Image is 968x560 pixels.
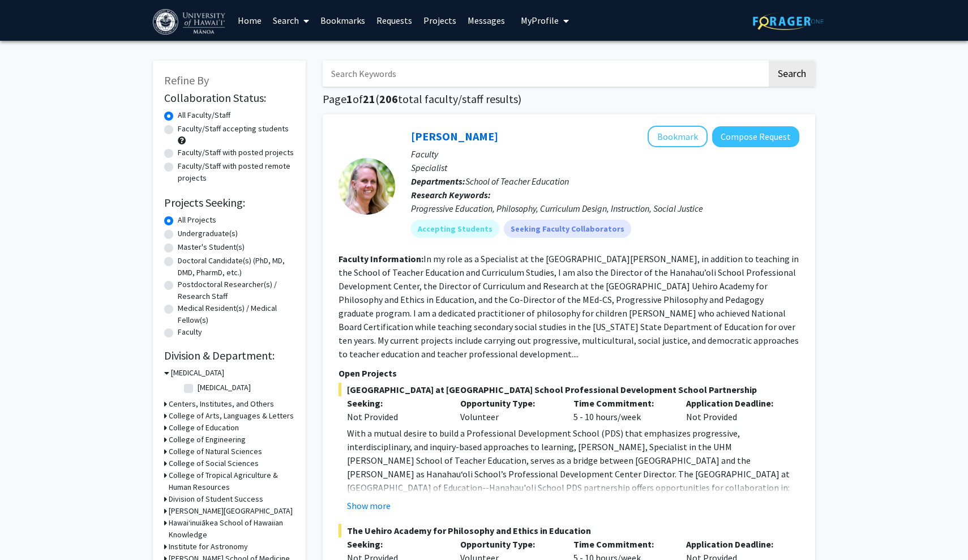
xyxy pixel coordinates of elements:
[379,92,398,106] span: 206
[164,91,294,105] h2: Collaboration Status:
[521,15,559,26] span: My Profile
[678,396,791,424] div: Not Provided
[323,61,767,87] input: Search Keywords
[460,537,556,551] p: Opportunity Type:
[198,382,251,394] label: [MEDICAL_DATA]
[267,1,315,40] a: Search
[169,541,248,553] h3: Institute for Astronomy
[411,202,799,215] div: Progressive Education, Philosophy, Curriculum Design, Instruction, Social Justice
[178,326,202,338] label: Faculty
[232,1,267,40] a: Home
[164,73,209,87] span: Refine By
[178,160,294,184] label: Faculty/Staff with posted remote projects
[339,253,799,360] fg-read-more: In my role as a Specialist at the [GEOGRAPHIC_DATA][PERSON_NAME], in addition to teaching in the ...
[178,255,294,279] label: Doctoral Candidate(s) (PhD, MD, DMD, PharmD, etc.)
[347,499,391,512] button: Show more
[347,396,443,410] p: Seeking:
[411,129,498,143] a: [PERSON_NAME]
[339,253,423,264] b: Faculty Information:
[315,1,371,40] a: Bookmarks
[346,92,353,106] span: 1
[178,147,294,159] label: Faculty/Staff with posted projects
[8,509,48,552] iframe: Chat
[686,537,782,551] p: Application Deadline:
[411,147,799,161] p: Faculty
[573,537,670,551] p: Time Commitment:
[169,422,239,434] h3: College of Education
[452,396,565,424] div: Volunteer
[169,469,294,493] h3: College of Tropical Agriculture & Human Resources
[153,9,228,35] img: University of Hawaiʻi at Mānoa Logo
[178,241,245,253] label: Master's Student(s)
[169,517,294,541] h3: Hawaiʻinuiākea School of Hawaiian Knowledge
[347,410,443,424] div: Not Provided
[169,493,263,505] h3: Division of Student Success
[178,109,230,121] label: All Faculty/Staff
[178,302,294,326] label: Medical Resident(s) / Medical Fellow(s)
[178,228,238,240] label: Undergraduate(s)
[363,92,375,106] span: 21
[178,123,289,135] label: Faculty/Staff accepting students
[178,279,294,302] label: Postdoctoral Researcher(s) / Research Staff
[504,220,631,238] mat-chip: Seeking Faculty Collaborators
[565,396,678,424] div: 5 - 10 hours/week
[411,161,799,174] p: Specialist
[347,426,799,494] p: With a mutual desire to build a Professional Development School (PDS) that emphasizes progressive...
[339,524,799,537] span: The Uehiro Academy for Philosophy and Ethics in Education
[164,196,294,210] h2: Projects Seeking:
[169,458,259,469] h3: College of Social Sciences
[769,61,815,87] button: Search
[411,176,465,187] b: Departments:
[339,366,799,380] p: Open Projects
[169,410,294,422] h3: College of Arts, Languages & Letters
[411,189,491,200] b: Research Keywords:
[411,220,499,238] mat-chip: Accepting Students
[462,1,511,40] a: Messages
[371,1,418,40] a: Requests
[164,349,294,362] h2: Division & Department:
[648,126,708,147] button: Add Amber Makaiau to Bookmarks
[573,396,670,410] p: Time Commitment:
[460,396,556,410] p: Opportunity Type:
[169,505,293,517] h3: [PERSON_NAME][GEOGRAPHIC_DATA]
[169,398,274,410] h3: Centers, Institutes, and Others
[465,176,569,187] span: School of Teacher Education
[753,12,824,30] img: ForagerOne Logo
[171,367,224,379] h3: [MEDICAL_DATA]
[178,214,216,226] label: All Projects
[418,1,462,40] a: Projects
[169,434,246,446] h3: College of Engineering
[686,396,782,410] p: Application Deadline:
[169,446,262,458] h3: College of Natural Sciences
[339,383,799,396] span: [GEOGRAPHIC_DATA] at [GEOGRAPHIC_DATA] School Professional Development School Partnership
[712,126,799,147] button: Compose Request to Amber Makaiau
[347,537,443,551] p: Seeking:
[323,92,815,106] h1: Page of ( total faculty/staff results)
